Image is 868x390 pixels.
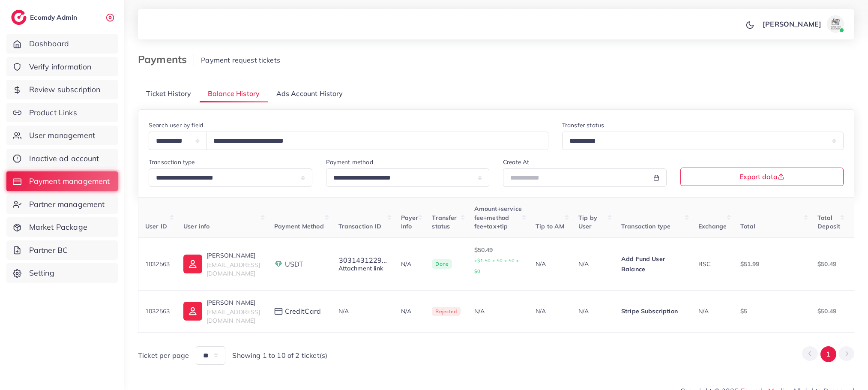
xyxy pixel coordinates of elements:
[680,168,844,186] button: Export data
[338,264,383,272] a: Attachment link
[621,222,671,230] span: Transaction type
[138,53,194,66] h3: Payments
[740,259,804,269] p: $51.99
[578,214,597,230] span: Tip by User
[6,103,118,123] a: Product Links
[401,214,419,230] span: Payer Info
[536,222,564,230] span: Tip to AM
[29,61,92,72] span: Verify information
[29,38,69,49] span: Dashboard
[274,260,283,268] img: payment
[207,297,260,308] p: [PERSON_NAME]
[474,245,522,276] p: $50.49
[6,57,118,77] a: Verify information
[149,121,203,129] label: Search user by field
[621,254,685,274] p: Add Fund User Balance
[739,173,784,180] span: Export data
[29,222,87,233] span: Market Package
[285,259,304,269] span: USDT
[817,306,840,316] p: $50.49
[740,307,747,315] span: $5
[698,260,727,268] div: BSC
[432,259,452,269] span: Done
[562,121,604,129] label: Transfer status
[6,149,118,168] a: Inactive ad account
[207,261,260,277] span: [EMAIL_ADDRESS][DOMAIN_NAME]
[207,250,260,261] p: [PERSON_NAME]
[763,19,821,29] p: [PERSON_NAME]
[474,205,522,230] span: Amount+service fee+method fee+tax+tip
[274,308,283,315] img: payment
[276,89,343,99] span: Ads Account History
[817,259,840,269] p: $50.49
[29,107,77,118] span: Product Links
[30,13,79,21] h2: Ecomdy Admin
[432,307,460,316] span: Rejected
[29,153,99,164] span: Inactive ad account
[6,34,118,54] a: Dashboard
[338,307,349,315] span: N/A
[29,84,101,95] span: Review subscription
[183,302,202,321] img: ic-user-info.36bf1079.svg
[6,217,118,237] a: Market Package
[29,176,110,187] span: Payment management
[621,306,685,316] p: Stripe Subscription
[274,222,324,230] span: Payment Method
[698,307,709,315] span: N/A
[145,259,170,269] p: 1032563
[11,10,79,25] a: logoEcomdy Admin
[401,259,419,269] p: N/A
[29,199,105,210] span: Partner management
[285,306,321,316] span: creditCard
[326,158,373,166] label: Payment method
[432,214,457,230] span: Transfer status
[474,307,522,315] div: N/A
[6,80,118,99] a: Review subscription
[578,259,608,269] p: N/A
[6,126,118,145] a: User management
[6,263,118,283] a: Setting
[503,158,529,166] label: Create At
[201,56,280,64] span: Payment request tickets
[29,267,54,279] span: Setting
[6,195,118,214] a: Partner management
[740,222,755,230] span: Total
[183,222,210,230] span: User info
[29,245,68,256] span: Partner BC
[820,346,836,362] button: Go to page 1
[827,15,844,33] img: avatar
[401,306,419,316] p: N/A
[698,222,727,230] span: Exchange
[817,214,840,230] span: Total Deposit
[578,306,608,316] p: N/A
[29,130,95,141] span: User management
[758,15,847,33] a: [PERSON_NAME]avatar
[138,351,189,360] span: Ticket per page
[183,255,202,273] img: ic-user-info.36bf1079.svg
[802,346,854,362] ul: Pagination
[338,256,387,264] button: 3031431229...
[232,351,327,360] span: Showing 1 to 10 of 2 ticket(s)
[6,171,118,191] a: Payment management
[338,222,381,230] span: Transaction ID
[536,306,565,316] p: N/A
[146,89,191,99] span: Ticket History
[11,10,27,25] img: logo
[6,240,118,260] a: Partner BC
[536,259,565,269] p: N/A
[474,258,519,274] small: +$1.50 + $0 + $0 + $0
[149,158,195,166] label: Transaction type
[145,306,170,316] p: 1032563
[207,308,260,324] span: [EMAIL_ADDRESS][DOMAIN_NAME]
[208,89,260,99] span: Balance History
[145,222,167,230] span: User ID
